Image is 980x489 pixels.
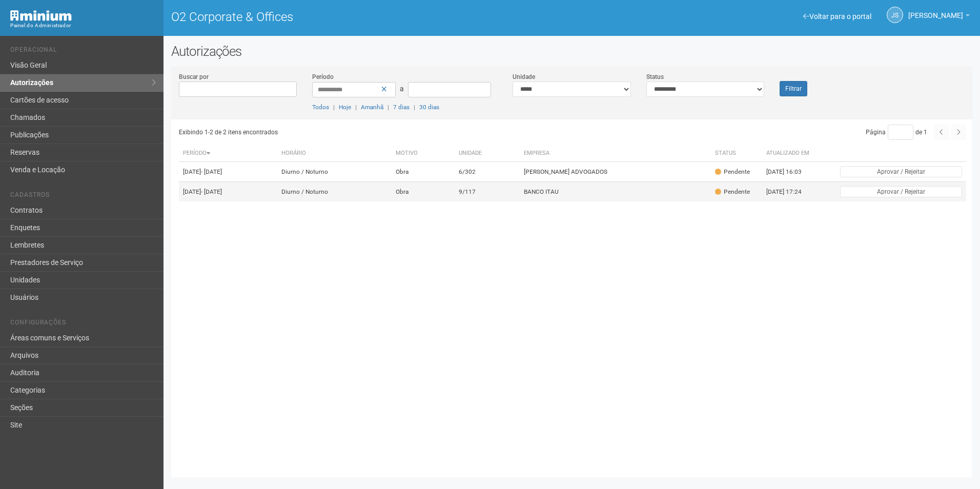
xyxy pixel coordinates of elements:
button: Aprovar / Rejeitar [840,166,962,177]
li: Configurações [10,319,156,330]
span: Jeferson Souza [908,2,963,19]
td: [DATE] [179,162,277,182]
td: 9/117 [455,182,520,202]
a: Todos [312,104,329,111]
a: JS [887,7,903,23]
th: Motivo [392,145,455,162]
th: Período [179,145,277,162]
label: Buscar por [179,72,209,81]
label: Período [312,72,334,81]
th: Atualizado em [762,145,819,162]
td: Diurno / Noturno [277,182,392,202]
td: [PERSON_NAME] ADVOGADOS [520,162,711,182]
span: - [DATE] [201,188,222,195]
td: Obra [392,162,455,182]
h1: O2 Corporate & Offices [171,10,564,24]
a: 30 dias [419,104,439,111]
button: Filtrar [780,81,807,96]
span: - [DATE] [201,168,222,175]
a: [PERSON_NAME] [908,13,970,21]
th: Horário [277,145,392,162]
span: | [333,104,335,111]
td: BANCO ITAU [520,182,711,202]
a: Hoje [339,104,351,111]
td: Obra [392,182,455,202]
td: Diurno / Noturno [277,162,392,182]
div: Exibindo 1-2 de 2 itens encontrados [179,125,569,140]
span: Página de 1 [866,129,927,136]
th: Unidade [455,145,520,162]
th: Status [711,145,762,162]
td: 6/302 [455,162,520,182]
h2: Autorizações [171,44,972,59]
td: [DATE] [179,182,277,202]
li: Operacional [10,46,156,57]
span: | [355,104,357,111]
div: Painel do Administrador [10,21,156,30]
span: | [414,104,415,111]
a: 7 dias [393,104,410,111]
label: Unidade [513,72,535,81]
span: | [387,104,389,111]
a: Voltar para o portal [803,12,871,21]
td: [DATE] 17:24 [762,182,819,202]
img: Minium [10,10,72,21]
span: a [400,85,404,93]
th: Empresa [520,145,711,162]
label: Status [646,72,664,81]
td: [DATE] 16:03 [762,162,819,182]
li: Cadastros [10,191,156,202]
button: Aprovar / Rejeitar [840,186,962,197]
a: Amanhã [361,104,383,111]
div: Pendente [715,188,750,196]
div: Pendente [715,168,750,176]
